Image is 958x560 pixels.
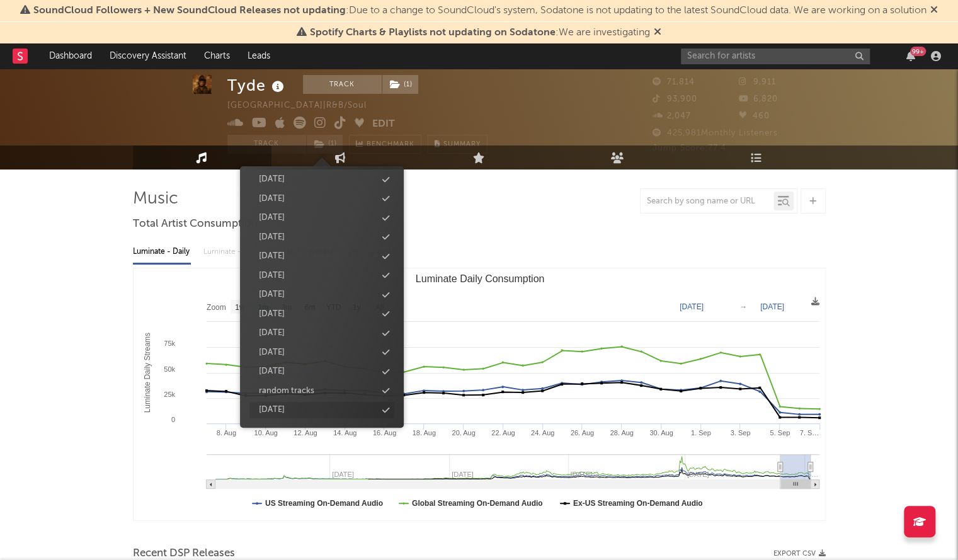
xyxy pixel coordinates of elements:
[239,43,279,69] a: Leads
[730,429,750,437] text: 3. Sep
[680,302,704,311] text: [DATE]
[739,95,778,103] span: 6,820
[653,112,691,120] span: 2,047
[259,365,285,378] div: [DATE]
[573,499,702,508] text: Ex-US Streaming On-Demand Audio
[310,28,650,38] span: : We are investigating
[303,75,382,94] button: Track
[653,78,695,86] span: 71,814
[382,75,418,94] button: (1)
[259,404,285,416] div: [DATE]
[653,129,778,137] span: 425,981 Monthly Listeners
[235,303,245,312] text: 1w
[443,141,481,148] span: Summary
[259,308,285,321] div: [DATE]
[773,550,826,557] button: Export CSV
[259,231,285,244] div: [DATE]
[133,217,258,232] span: Total Artist Consumption
[806,471,818,478] text: S…
[654,28,661,38] span: Dismiss
[33,6,346,16] span: SoundCloud Followers + New SoundCloud Releases not updating
[294,429,317,437] text: 12. Aug
[415,273,544,284] text: Luminate Daily Consumption
[259,289,285,301] div: [DATE]
[690,429,710,437] text: 1. Sep
[349,135,421,154] a: Benchmark
[164,391,175,398] text: 25k
[171,416,174,423] text: 0
[530,429,554,437] text: 24. Aug
[570,429,593,437] text: 26. Aug
[739,78,776,86] span: 9,911
[770,429,790,437] text: 5. Sep
[259,193,285,205] div: [DATE]
[739,302,747,311] text: →
[906,51,915,61] button: 99+
[227,135,306,154] button: Track
[259,385,314,397] div: random tracks
[412,429,435,437] text: 18. Aug
[133,241,191,263] div: Luminate - Daily
[307,135,343,154] button: (1)
[259,327,285,340] div: [DATE]
[930,6,938,16] span: Dismiss
[610,429,633,437] text: 28. Aug
[101,43,195,69] a: Discovery Assistant
[265,499,383,508] text: US Streaming On-Demand Audio
[760,302,784,311] text: [DATE]
[649,429,673,437] text: 30. Aug
[367,137,414,152] span: Benchmark
[333,429,356,437] text: 14. Aug
[382,75,419,94] span: ( 1 )
[259,212,285,224] div: [DATE]
[641,197,773,207] input: Search by song name or URL
[259,346,285,359] div: [DATE]
[653,95,697,103] span: 93,900
[306,135,343,154] span: ( 1 )
[259,270,285,282] div: [DATE]
[739,112,770,120] span: 460
[207,303,226,312] text: Zoom
[254,429,277,437] text: 10. Aug
[40,43,101,69] a: Dashboard
[227,75,287,96] div: Tyde
[134,268,826,520] svg: Luminate Daily Consumption
[681,49,870,64] input: Search for artists
[259,173,285,186] div: [DATE]
[310,28,556,38] span: Spotify Charts & Playlists not updating on Sodatone
[428,135,488,154] button: Summary
[195,43,239,69] a: Charts
[33,6,927,16] span: : Due to a change to SoundCloud's system, Sodatone is not updating to the latest SoundCloud data....
[411,499,542,508] text: Global Streaming On-Demand Audio
[910,47,926,56] div: 99 +
[372,429,396,437] text: 16. Aug
[491,429,515,437] text: 22. Aug
[142,333,151,413] text: Luminate Daily Streams
[227,98,381,113] div: [GEOGRAPHIC_DATA] | R&B/Soul
[216,429,236,437] text: 8. Aug
[164,365,175,373] text: 50k
[372,117,395,132] button: Edit
[164,340,175,347] text: 75k
[452,429,475,437] text: 20. Aug
[259,250,285,263] div: [DATE]
[653,144,726,152] span: Jump Score: 77.4
[799,429,819,437] text: 7. S…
